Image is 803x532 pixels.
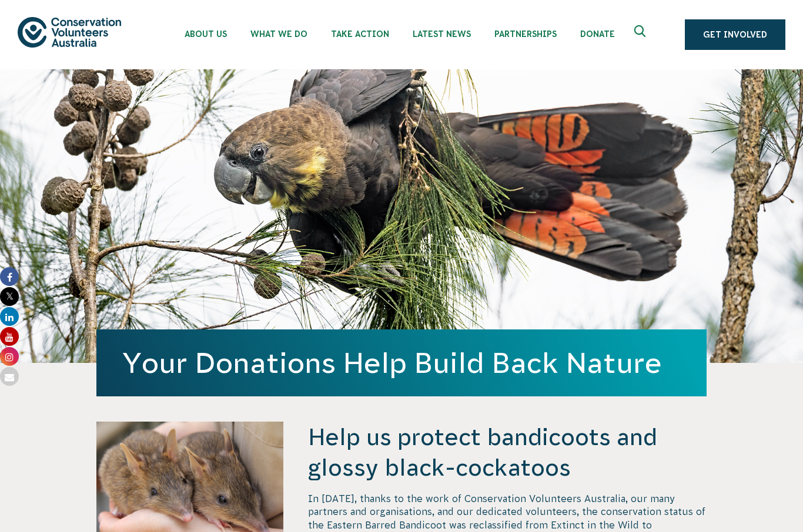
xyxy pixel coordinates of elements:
h4: Help us protect bandicoots and glossy black-cockatoos [308,422,707,483]
button: Expand search box Close search box [627,21,655,49]
span: Latest News [413,29,471,39]
span: Take Action [331,29,389,39]
span: Partnerships [494,29,557,39]
img: logo.svg [18,17,121,47]
a: Get Involved [685,19,785,50]
span: What We Do [250,29,307,39]
span: Expand search box [634,25,649,44]
h1: Your Donations Help Build Back Nature [122,347,681,379]
span: About Us [185,29,227,39]
span: Donate [580,29,615,39]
